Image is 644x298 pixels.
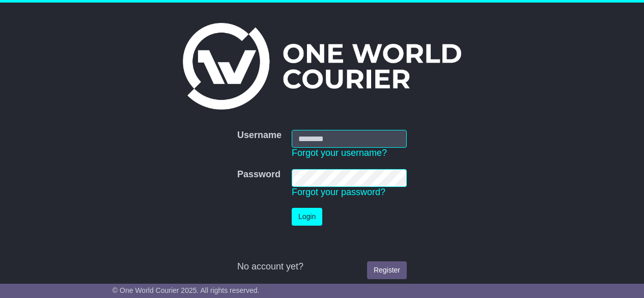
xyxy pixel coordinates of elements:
button: Login [292,208,322,226]
img: One World [183,23,461,110]
label: Password [237,169,281,180]
a: Forgot your password? [292,187,385,197]
a: Forgot your username? [292,148,387,158]
div: No account yet? [237,261,407,273]
span: © One World Courier 2025. All rights reserved. [113,286,260,294]
label: Username [237,130,282,141]
a: Register [367,261,407,279]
